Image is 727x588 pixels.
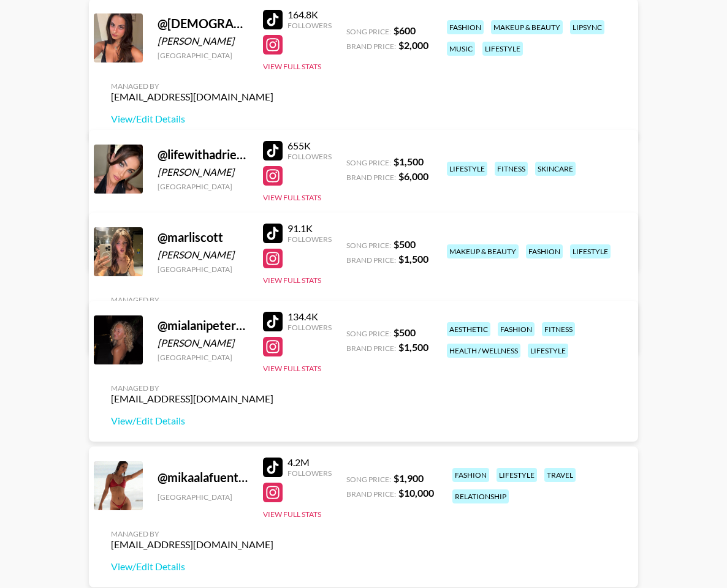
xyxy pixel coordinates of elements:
[394,238,416,250] strong: $ 500
[398,39,428,51] strong: $ 2,000
[447,162,487,176] div: lifestyle
[452,489,509,503] div: relationship
[447,244,519,258] div: makeup & beauty
[346,489,396,499] span: Brand Price:
[447,322,490,336] div: aesthetic
[346,27,391,36] span: Song Price:
[495,162,528,176] div: fitness
[526,244,563,258] div: fashion
[346,42,396,51] span: Brand Price:
[346,344,396,353] span: Brand Price:
[158,318,248,333] div: @ mialanipeterson
[263,510,321,519] button: View Full Stats
[287,152,332,161] div: Followers
[263,364,321,373] button: View Full Stats
[535,162,576,176] div: skincare
[398,487,434,499] strong: $ 10,000
[158,147,248,162] div: @ lifewithadrienne
[398,341,428,353] strong: $ 1,500
[158,35,248,47] div: [PERSON_NAME]
[158,230,248,245] div: @ marliscott
[111,81,273,91] div: Managed By
[263,193,321,202] button: View Full Stats
[497,468,537,482] div: lifestyle
[158,265,248,274] div: [GEOGRAPHIC_DATA]
[482,42,523,56] div: lifestyle
[158,337,248,349] div: [PERSON_NAME]
[111,529,273,538] div: Managed By
[158,182,248,191] div: [GEOGRAPHIC_DATA]
[447,344,520,358] div: health / wellness
[287,140,332,152] div: 655K
[447,20,484,34] div: fashion
[447,42,475,56] div: music
[158,51,248,60] div: [GEOGRAPHIC_DATA]
[287,9,332,21] div: 164.8K
[346,158,391,167] span: Song Price:
[111,560,273,573] a: View/Edit Details
[570,20,604,34] div: lipsync
[542,322,575,336] div: fitness
[158,166,248,178] div: [PERSON_NAME]
[287,323,332,332] div: Followers
[491,20,563,34] div: makeup & beauty
[452,468,489,482] div: fashion
[570,244,611,258] div: lifestyle
[394,156,424,167] strong: $ 1,500
[111,393,273,405] div: [EMAIL_ADDRESS][DOMAIN_NAME]
[263,276,321,285] button: View Full Stats
[287,469,332,478] div: Followers
[287,235,332,244] div: Followers
[346,241,391,250] span: Song Price:
[394,24,416,36] strong: $ 600
[346,255,396,265] span: Brand Price:
[111,113,273,125] a: View/Edit Details
[111,538,273,551] div: [EMAIL_ADDRESS][DOMAIN_NAME]
[287,222,332,235] div: 91.1K
[111,295,273,304] div: Managed By
[111,91,273,103] div: [EMAIL_ADDRESS][DOMAIN_NAME]
[398,253,428,265] strong: $ 1,500
[287,21,332,30] div: Followers
[394,326,416,338] strong: $ 500
[158,16,248,31] div: @ [DEMOGRAPHIC_DATA]
[346,329,391,338] span: Song Price:
[287,311,332,323] div: 134.4K
[158,249,248,261] div: [PERSON_NAME]
[398,170,428,182] strong: $ 6,000
[544,468,576,482] div: travel
[158,492,248,502] div: [GEOGRAPHIC_DATA]
[158,470,248,485] div: @ mikaalafuente_
[346,475,391,484] span: Song Price:
[263,62,321,71] button: View Full Stats
[158,353,248,362] div: [GEOGRAPHIC_DATA]
[346,173,396,182] span: Brand Price:
[498,322,535,336] div: fashion
[528,344,568,358] div: lifestyle
[111,415,273,427] a: View/Edit Details
[111,383,273,393] div: Managed By
[394,472,424,484] strong: $ 1,900
[287,456,332,469] div: 4.2M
